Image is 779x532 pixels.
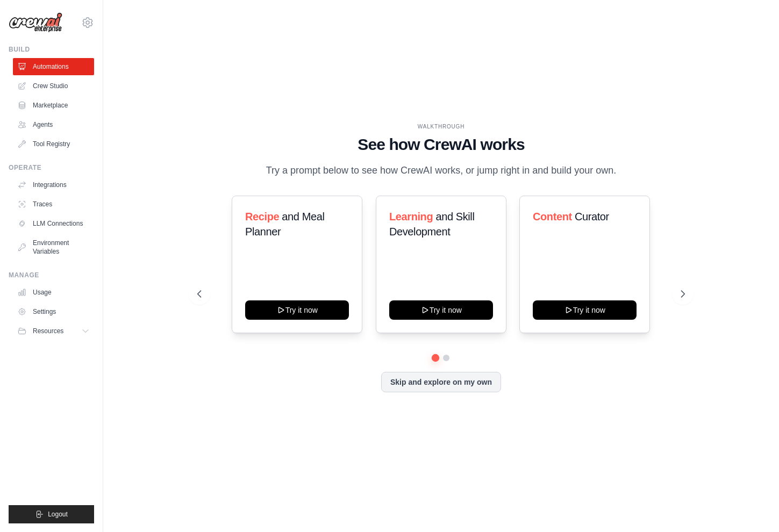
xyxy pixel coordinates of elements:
a: Agents [13,116,94,133]
a: Tool Registry [13,135,94,153]
span: and Skill Development [389,211,474,238]
span: Resources [33,327,63,335]
div: Manage [9,271,94,279]
p: Try a prompt below to see how CrewAI works, or jump right in and build your own. [260,163,621,178]
span: Content [533,211,572,222]
span: Logout [48,510,68,519]
button: Skip and explore on my own [381,372,501,392]
a: Traces [13,196,94,213]
a: Marketplace [13,97,94,114]
button: Logout [9,505,94,523]
a: LLM Connections [13,215,94,232]
div: Build [9,45,94,54]
div: WALKTHROUGH [197,123,684,131]
span: and Meal Planner [245,211,324,238]
img: Logo [9,12,62,33]
button: Try it now [533,300,637,320]
span: Learning [389,211,433,222]
a: Integrations [13,176,94,193]
h1: See how CrewAI works [197,135,684,154]
button: Try it now [389,300,493,320]
a: Settings [13,303,94,320]
a: Usage [13,284,94,301]
button: Try it now [245,300,349,320]
a: Environment Variables [13,234,94,260]
button: Resources [13,322,94,340]
span: Recipe [245,211,279,222]
span: Curator [575,211,609,222]
a: Crew Studio [13,77,94,95]
div: Operate [9,163,94,172]
a: Automations [13,58,94,75]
